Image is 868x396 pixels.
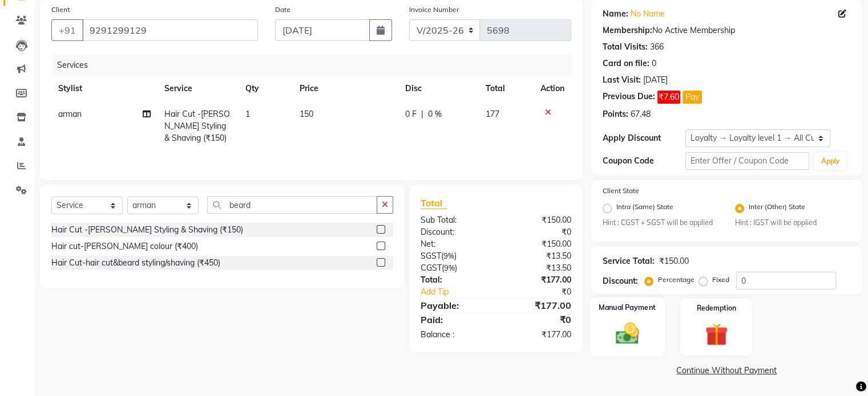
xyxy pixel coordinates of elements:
[697,303,736,313] label: Redemption
[412,274,496,286] div: Total:
[58,109,82,119] span: arman
[421,197,447,209] span: Total
[53,55,580,76] div: Services
[412,262,496,274] div: ( )
[412,226,496,238] div: Discount:
[300,109,313,119] span: 150
[164,109,230,143] span: Hair Cut -[PERSON_NAME] Styling & Shaving (₹150)
[603,218,718,228] small: Hint : CGST + SGST will be applied
[444,263,455,272] span: 9%
[603,132,685,144] div: Apply Discount
[412,286,510,298] a: Add Tip
[603,25,652,36] div: Membership:
[603,8,628,20] div: Name:
[496,329,580,341] div: ₹177.00
[659,255,689,267] div: ₹150.00
[479,76,534,101] th: Total
[421,251,441,261] span: SGST
[650,41,664,53] div: 366
[603,25,851,36] div: No Active Membership
[496,238,580,250] div: ₹150.00
[603,108,628,120] div: Points:
[814,153,846,170] button: Apply
[599,303,656,313] label: Manual Payment
[412,214,496,226] div: Sub Total:
[510,286,579,298] div: ₹0
[603,186,639,196] label: Client State
[412,299,496,312] div: Payable:
[82,19,258,41] input: Search by Name/Mobile/Email/Code
[412,238,496,250] div: Net:
[51,5,70,15] label: Client
[409,5,459,15] label: Invoice Number
[496,250,580,262] div: ₹13.50
[603,155,685,167] div: Coupon Code
[496,262,580,274] div: ₹13.50
[603,255,655,267] div: Service Total:
[443,251,454,260] span: 9%
[603,275,638,287] div: Discount:
[631,8,665,20] a: No Name
[412,329,496,341] div: Balance :
[496,274,580,286] div: ₹177.00
[486,109,499,119] span: 177
[496,313,580,326] div: ₹0
[685,152,810,170] input: Enter Offer / Coupon Code
[643,74,668,86] div: [DATE]
[594,365,860,377] a: Continue Without Payment
[405,108,417,120] span: 0 F
[496,299,580,312] div: ₹177.00
[608,320,646,348] img: _cash.svg
[631,108,651,120] div: 67.48
[683,91,702,104] button: Pay
[51,240,198,252] div: Hair cut-[PERSON_NAME] colour (₹400)
[51,76,158,101] th: Stylist
[275,5,290,15] label: Date
[735,218,851,228] small: Hint : IGST will be applied
[652,58,656,70] div: 0
[158,76,239,101] th: Service
[207,196,377,214] input: Search or Scan
[603,41,648,53] div: Total Visits:
[398,76,479,101] th: Disc
[421,263,442,273] span: CGST
[698,320,735,349] img: _gift.svg
[51,257,220,269] div: Hair Cut-hair cut&beard styling/shaving (₹450)
[603,58,649,70] div: Card on file:
[421,108,423,120] span: |
[412,313,496,326] div: Paid:
[603,91,655,104] div: Previous Due:
[51,224,243,236] div: Hair Cut -[PERSON_NAME] Styling & Shaving (₹150)
[239,76,293,101] th: Qty
[603,74,641,86] div: Last Visit:
[293,76,398,101] th: Price
[658,275,695,285] label: Percentage
[245,109,250,119] span: 1
[496,214,580,226] div: ₹150.00
[534,76,571,101] th: Action
[712,275,729,285] label: Fixed
[657,91,680,104] span: ₹7.60
[412,250,496,262] div: ( )
[496,226,580,238] div: ₹0
[616,202,673,215] label: Intra (Same) State
[428,108,442,120] span: 0 %
[51,19,83,41] button: +91
[749,202,805,215] label: Inter (Other) State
